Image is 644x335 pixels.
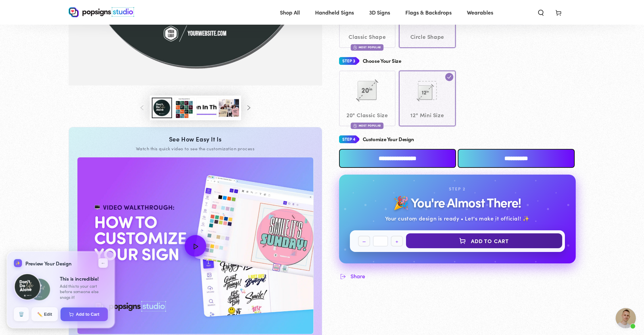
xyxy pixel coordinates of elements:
[241,101,256,115] button: Slide right
[351,273,365,279] span: Share
[60,275,108,282] div: This is incredible!
[37,312,42,317] span: ✏️
[69,7,134,17] img: Popsigns Studio
[449,185,466,193] div: Step 2
[532,5,550,20] summary: Search our site
[339,272,365,280] button: Share
[196,98,217,118] button: Load image 4 in gallery view
[275,3,305,21] a: Shop All
[77,146,314,152] div: Watch this quick video to see the customization process
[174,98,194,118] button: Load image 3 in gallery view
[315,7,354,17] span: Handheld Signs
[60,283,108,300] div: Add this to your cart before someone else snags it!
[61,307,108,321] button: Add to Cart
[400,3,457,21] a: Flags & Backdrops
[363,136,414,142] h4: Customize Your Design
[616,308,636,328] a: Open chat
[406,233,562,248] button: Add to Cart
[310,3,359,21] a: Handheld Signs
[14,259,71,268] div: Preview Your Design
[393,195,521,209] h2: 🎉 You're Almost There!
[280,7,300,17] span: Shop All
[369,7,390,17] span: 3D Signs
[152,98,172,118] button: Load image 2 in gallery view
[462,3,498,21] a: Wearables
[77,157,313,334] button: How to Customize Your Design
[350,213,565,223] div: Your custom design is ready • Let's make it official! ✨
[339,133,359,146] img: Step 4
[363,58,401,64] h4: Choose Your Size
[364,3,395,21] a: 3D Signs
[14,259,22,267] div: ✨
[14,307,29,321] button: 🗑️
[77,135,314,143] div: See How Easy It Is
[14,273,42,301] img: Design Side 1
[135,101,150,115] button: Slide left
[219,98,239,118] button: Load image 5 in gallery view
[31,307,58,321] button: ✏️Edit
[405,7,452,17] span: Flags & Backdrops
[69,312,74,317] img: Cart
[339,55,359,67] img: Step 3
[467,7,493,17] span: Wearables
[98,258,108,268] button: ←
